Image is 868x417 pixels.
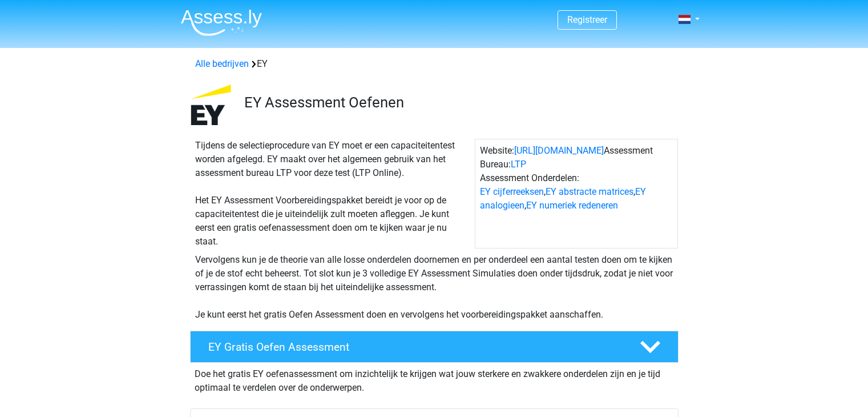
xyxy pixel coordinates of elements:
a: EY numeriek redeneren [526,200,618,211]
a: LTP [511,159,526,170]
div: Tijdens de selectieprocedure van EY moet er een capaciteitentest worden afgelegd. EY maakt over h... [191,139,475,248]
div: Vervolgens kun je de theorie van alle losse onderdelen doornemen en per onderdeel een aantal test... [191,253,678,322]
a: EY Gratis Oefen Assessment [185,331,683,363]
div: EY [191,57,678,71]
div: Website: Assessment Bureau: Assessment Onderdelen: , , , [475,139,678,248]
h4: EY Gratis Oefen Assessment [208,340,621,354]
a: EY abstracte matrices [546,186,633,197]
a: Registreer [567,14,607,25]
div: Doe het gratis EY oefenassessment om inzichtelijk te krijgen wat jouw sterkere en zwakkere onderd... [190,363,679,395]
img: Assessly [181,9,262,36]
a: Alle bedrijven [195,58,249,69]
h3: EY Assessment Oefenen [244,94,669,111]
a: EY cijferreeksen [480,186,544,197]
a: [URL][DOMAIN_NAME] [514,145,604,156]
